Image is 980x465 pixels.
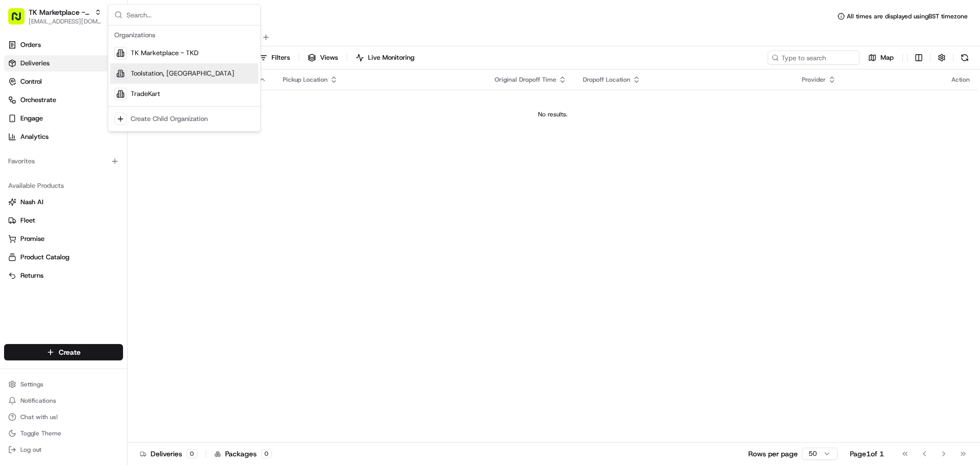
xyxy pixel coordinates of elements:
[4,37,123,53] a: Orders
[4,410,123,424] button: Chat with us!
[27,66,184,77] input: Got a question? Start typing here...
[303,51,342,65] button: Views
[368,53,414,62] span: Live Monitoring
[8,198,119,207] a: Nash AI
[10,41,186,57] p: Welcome 👋
[4,212,123,229] button: Fleet
[72,173,124,181] a: Powered byPylon
[20,198,43,207] span: Nash AI
[131,69,234,78] span: Toolstation, [GEOGRAPHIC_DATA]
[4,394,123,408] button: Notifications
[768,51,860,65] input: Type to search
[4,194,123,210] button: Nash AI
[131,89,160,99] span: TradeKart
[4,55,123,71] a: Deliveries
[748,449,798,459] p: Rows per page
[102,173,124,181] span: Pylon
[351,51,419,65] button: Live Monitoring
[6,144,82,162] a: 📗Knowledge Base
[4,344,123,360] button: Create
[20,59,50,68] span: Deliveries
[86,149,94,157] div: 💻
[20,413,58,421] span: Chat with us!
[958,51,972,65] button: Refresh
[951,76,970,84] div: Action
[20,216,35,225] span: Fleet
[4,443,123,457] button: Log out
[132,110,974,118] div: No results.
[35,97,167,108] div: Start new chat
[4,249,123,265] button: Product Catalog
[20,234,44,243] span: Promise
[583,76,630,84] span: Dropoff Location
[186,449,198,458] div: 0
[96,148,164,158] span: API Documentation
[131,48,199,58] span: TK Marketplace - TKD
[20,77,42,86] span: Control
[20,95,56,105] span: Orchestrate
[283,76,328,84] span: Pickup Location
[8,253,119,262] a: Product Catalog
[850,449,884,459] div: Page 1 of 1
[20,114,43,123] span: Engage
[4,129,123,145] a: Analytics
[20,253,69,262] span: Product Catalog
[10,149,18,157] div: 📗
[8,216,119,225] a: Fleet
[4,426,123,440] button: Toggle Theme
[495,76,556,84] span: Original Dropoff Time
[802,76,826,84] span: Provider
[20,40,41,50] span: Orders
[4,74,123,90] button: Control
[4,231,123,247] button: Promise
[110,28,258,43] div: Organizations
[8,271,119,280] a: Returns
[20,380,43,388] span: Settings
[4,267,123,284] button: Returns
[29,7,90,17] button: TK Marketplace - TKD
[20,397,56,405] span: Notifications
[847,12,968,20] span: All times are displayed using BST timezone
[35,108,129,116] div: We're available if you need us!
[320,53,338,62] span: Views
[131,114,208,124] div: Create Child Organization
[4,4,106,29] button: TK Marketplace - TKD[EMAIL_ADDRESS][DOMAIN_NAME]
[4,178,123,194] div: Available Products
[10,97,29,116] img: 1736555255976-a54dd68f-1ca7-489b-9aae-adbdc363a1c4
[174,101,186,113] button: Start new chat
[20,148,78,158] span: Knowledge Base
[8,234,119,243] a: Promise
[4,377,123,391] button: Settings
[140,449,198,459] div: Deliveries
[59,347,81,357] span: Create
[261,449,272,458] div: 0
[4,92,123,108] button: Orchestrate
[20,132,48,141] span: Analytics
[10,10,31,31] img: Nash
[4,153,123,169] div: Favorites
[82,144,168,162] a: 💻API Documentation
[272,53,290,62] span: Filters
[20,446,41,454] span: Log out
[127,5,254,25] input: Search...
[29,17,102,26] button: [EMAIL_ADDRESS][DOMAIN_NAME]
[4,110,123,127] button: Engage
[108,26,260,131] div: Suggestions
[864,51,898,65] button: Map
[214,449,272,459] div: Packages
[20,271,43,280] span: Returns
[880,53,894,62] span: Map
[20,429,61,437] span: Toggle Theme
[255,51,295,65] button: Filters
